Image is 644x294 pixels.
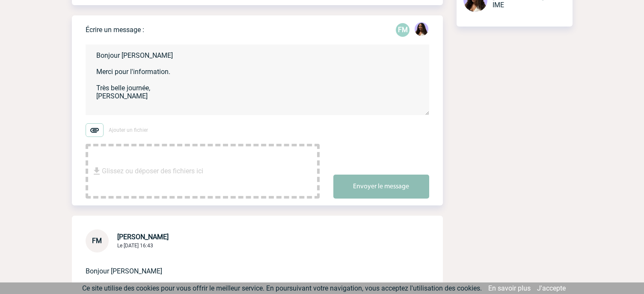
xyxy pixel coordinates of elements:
[117,243,153,249] span: Le [DATE] 16:43
[92,166,102,176] img: file_download.svg
[493,1,504,9] span: IME
[86,26,144,34] p: Écrire un message :
[333,175,429,199] button: Envoyer le message
[117,233,169,241] span: [PERSON_NAME]
[537,284,566,292] a: J'accepte
[488,284,531,292] a: En savoir plus
[415,22,428,36] img: 131234-0.jpg
[396,23,410,37] div: Florence MATHIEU
[92,237,102,245] span: FM
[102,150,203,193] span: Glissez ou déposer des fichiers ici
[109,127,148,133] span: Ajouter un fichier
[415,22,428,38] div: Jessica NETO BOGALHO
[396,23,410,37] p: FM
[82,284,482,292] span: Ce site utilise des cookies pour vous offrir le meilleur service. En poursuivant votre navigation...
